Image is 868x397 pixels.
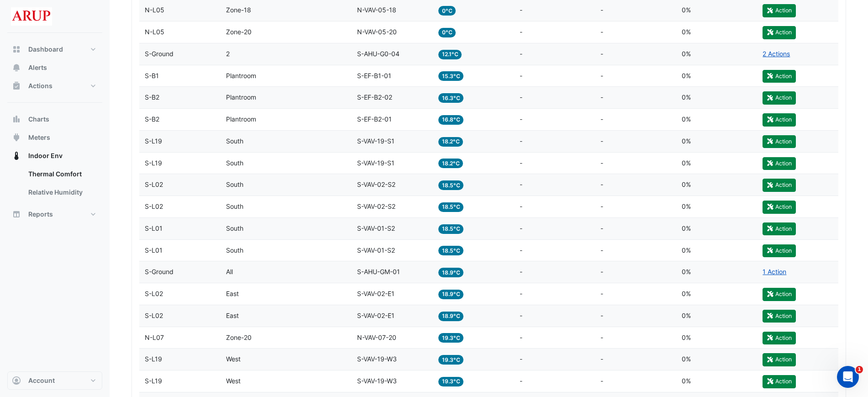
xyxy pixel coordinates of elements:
span: S-L19 [145,137,162,145]
img: Company Logo [11,7,52,26]
span: - [600,115,603,123]
span: N-VAV-05-18 [357,6,396,14]
span: 0°C [438,6,456,16]
span: N-L05 [145,6,164,14]
span: - [520,50,522,58]
span: - [520,333,522,341]
button: Action [763,375,795,388]
span: - [520,93,522,101]
a: 2 Actions [763,50,790,58]
span: - [600,355,603,363]
iframe: Intercom live chat [837,366,859,388]
span: 0% [682,224,691,232]
span: S-VAV-02-S2 [357,180,395,188]
span: South [226,246,243,254]
span: - [600,246,603,254]
span: Actions [28,81,53,90]
span: - [520,6,522,14]
span: 16.3°C [438,93,464,103]
span: 0% [682,137,691,145]
span: - [520,224,522,232]
span: 0% [682,93,691,101]
span: S-L02 [145,202,163,210]
span: West [226,377,241,385]
span: N-L05 [145,28,164,36]
span: - [600,333,603,341]
span: S-B1 [145,72,159,79]
span: N-L07 [145,333,164,341]
button: Action [763,91,795,104]
app-icon: Alerts [12,63,21,72]
span: 0% [682,28,691,36]
span: S-L02 [145,180,163,188]
span: - [520,115,522,123]
span: S-L02 [145,312,163,319]
span: 1 [856,366,863,373]
span: 18.9°C [438,290,464,299]
span: 0% [682,246,691,254]
span: South [226,224,243,232]
span: 0% [682,115,691,123]
span: 0% [682,6,691,14]
span: 12.1°C [438,50,462,59]
button: Action [763,4,795,17]
span: S-VAV-01-S2 [357,224,395,232]
span: S-L19 [145,377,162,385]
span: - [600,312,603,319]
button: Action [763,201,795,213]
span: 0% [682,202,691,210]
span: - [600,93,603,101]
span: - [520,180,522,188]
span: Charts [28,115,49,124]
span: S-VAV-01-S2 [357,246,395,254]
span: - [520,28,522,36]
button: Action [763,332,795,344]
button: Action [763,70,795,83]
span: S-VAV-02-E1 [357,312,395,319]
span: S-VAV-02-S2 [357,202,395,210]
button: Action [763,135,795,148]
span: Zone-20 [226,333,252,341]
span: South [226,137,243,145]
button: Alerts [7,58,102,77]
span: Account [28,376,55,385]
span: - [520,312,522,319]
span: - [600,159,603,167]
span: N-VAV-05-20 [357,28,397,36]
button: Action [763,222,795,235]
span: S-VAV-19-W3 [357,355,397,363]
span: - [600,290,603,297]
span: 18.2°C [438,159,463,168]
span: Plantroom [226,72,256,79]
a: Relative Humidity [21,183,102,201]
button: Dashboard [7,40,102,58]
span: Dashboard [28,45,63,54]
span: 0% [682,355,691,363]
button: Action [763,26,795,39]
span: All [226,268,233,275]
span: 18.5°C [438,202,464,212]
span: S-L19 [145,355,162,363]
span: S-L01 [145,224,163,232]
span: - [520,290,522,297]
app-icon: Actions [12,81,21,90]
span: 0% [682,180,691,188]
span: S-EF-B2-02 [357,93,392,101]
span: - [600,28,603,36]
span: Zone-18 [226,6,251,14]
span: - [520,268,522,275]
button: Action [763,310,795,323]
span: Alerts [28,63,47,72]
span: - [520,355,522,363]
button: Reports [7,205,102,223]
button: Account [7,371,102,390]
span: 19.3°C [438,355,464,365]
app-icon: Dashboard [12,45,21,54]
span: 18.9°C [438,268,464,277]
span: Reports [28,210,53,219]
span: South [226,159,243,167]
span: Indoor Env [28,151,63,160]
span: S-L02 [145,290,163,297]
span: 18.5°C [438,180,464,190]
button: Action [763,244,795,257]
